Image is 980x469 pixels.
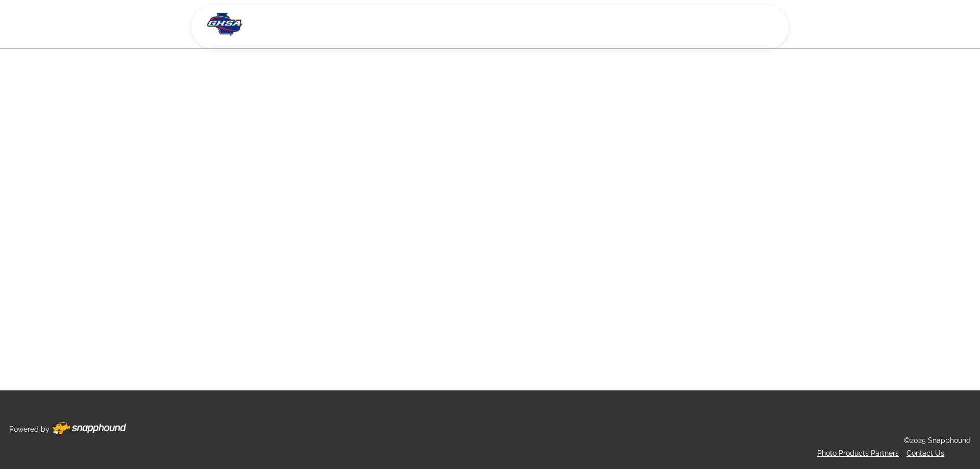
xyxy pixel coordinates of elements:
a: Contact Us [906,449,944,457]
img: Footer [52,422,126,435]
p: Powered by [9,423,50,436]
p: ©2025 Snapphound [904,434,971,447]
img: Snapphound Logo [207,13,243,36]
a: Photo Products Partners [817,449,899,457]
